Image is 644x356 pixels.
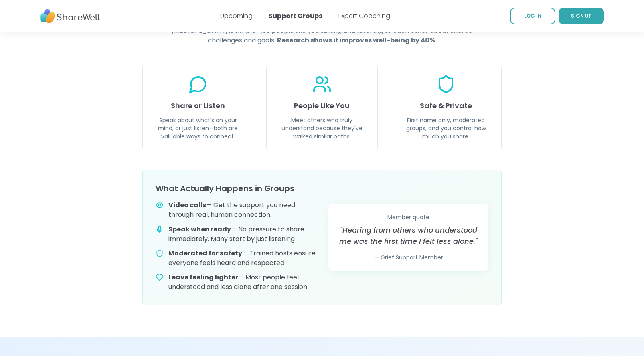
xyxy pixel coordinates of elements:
p: First name only, moderated groups, and you control how much you share. [401,116,492,140]
div: — Grief Support Member [338,253,479,261]
h4: [MEDICAL_DATA] is simple—it's people like you talking and listening to each other about shared ch... [168,26,476,45]
h3: People Like You [276,100,367,111]
strong: Leave feeling lighter [168,273,238,282]
div: — Get the support you need through real, human connection. [168,200,316,220]
p: Speak about what's on your mind, or just listen—both are valuable ways to connect. [152,116,243,140]
a: LOG IN [510,8,555,24]
a: Support Groups [269,11,322,20]
div: — Most people feel understood and less alone after one session [168,273,316,292]
span: LOG IN [524,12,541,19]
div: — Trained hosts ensure everyone feels heard and respected [168,249,316,268]
strong: Research shows it improves well-being by 40%. [277,36,437,45]
div: — No pressure to share immediately. Many start by just listening [168,225,316,244]
a: SIGN UP [559,8,604,24]
h3: Share or Listen [152,100,243,111]
div: Member quote [338,213,479,221]
strong: Moderated for safety [168,249,242,258]
a: Expert Coaching [338,11,390,20]
blockquote: "Hearing from others who understood me was the first time I felt less alone." [338,225,479,247]
h3: What Actually Happens in Groups [156,183,316,194]
p: Meet others who truly understand because they've walked similar paths. [276,116,367,140]
strong: Speak when ready [168,225,231,234]
h3: Safe & Private [401,100,492,111]
span: SIGN UP [571,12,592,19]
strong: Video calls [168,200,206,210]
img: ShareWell Nav Logo [40,5,100,27]
a: Upcoming [220,11,253,20]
